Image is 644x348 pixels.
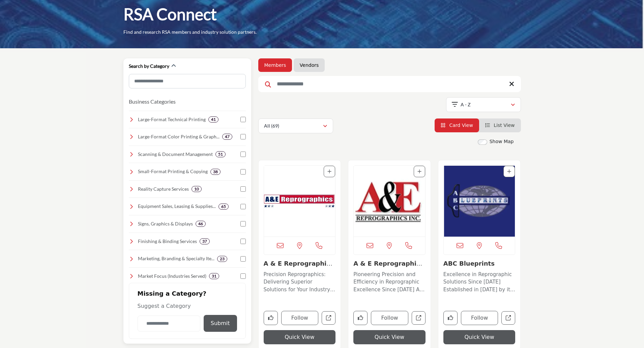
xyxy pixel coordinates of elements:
img: A & E Reprographics - AZ [264,166,335,237]
button: Submit [204,315,237,332]
b: 37 [202,239,207,244]
input: Select Scanning & Document Management checkbox [240,152,246,157]
h4: Signs, Graphics & Displays: Exterior/interior building signs, trade show booths, event displays, ... [138,220,193,227]
a: Open Listing in new tab [264,166,335,237]
b: 41 [211,117,216,122]
button: All (69) [258,118,333,133]
h4: Marketing, Branding & Specialty Items: Design and creative services, marketing support, and speci... [138,255,214,262]
b: 46 [198,221,203,226]
h2: Search by Category [129,63,169,70]
a: A & E Reprographics,... [353,260,422,274]
span: Suggest a Category [138,303,191,309]
h3: ABC Blueprints [443,260,516,267]
a: Add To List [417,169,421,174]
a: ABC Blueprints [443,260,495,267]
li: Card View [435,118,479,132]
button: Follow [281,311,319,325]
a: Open Listing in new tab [354,166,425,237]
a: Open Listing in new tab [444,166,515,237]
input: Select Marketing, Branding & Specialty Items checkbox [240,256,246,262]
img: ABC Blueprints [444,166,515,237]
b: 47 [225,134,230,139]
span: List View [494,123,515,128]
button: Follow [371,311,408,325]
a: A & E Reprographics ... [264,260,334,274]
h4: Large-Format Technical Printing: High-quality printing for blueprints, construction and architect... [138,116,206,123]
button: Like company [443,311,458,325]
button: Business Categories [129,98,176,106]
a: Members [264,62,286,69]
div: 37 Results For Finishing & Binding Services [200,238,210,244]
input: Search Keyword [258,76,521,92]
span: Card View [449,123,473,128]
div: 65 Results For Equipment Sales, Leasing & Supplies [218,204,229,210]
p: A - Z [461,101,471,108]
input: Select Market Focus (Industries Served) checkbox [240,273,246,279]
a: Open a-e-reprographics-inc-va in new tab [412,311,426,325]
div: 23 Results For Marketing, Branding & Specialty Items [217,256,227,262]
a: View Card [441,123,473,128]
button: Quick View [353,330,426,344]
h3: A & E Reprographics - AZ [264,260,336,267]
b: 31 [212,274,216,278]
b: 10 [194,187,199,191]
h4: Large-Format Color Printing & Graphics: Banners, posters, vehicle wraps, and presentation graphics. [138,133,219,140]
button: Quick View [264,330,336,344]
h4: Equipment Sales, Leasing & Supplies: Equipment sales, leasing, service, and resale of plotters, s... [138,203,216,210]
h4: Finishing & Binding Services: Laminating, binding, folding, trimming, and other finishing touches... [138,238,197,245]
li: List View [479,118,521,132]
b: 23 [220,257,225,261]
input: Select Large-Format Technical Printing checkbox [240,117,246,122]
div: 47 Results For Large-Format Color Printing & Graphics [222,134,232,140]
a: Pioneering Precision and Efficiency in Reprographic Excellence Since [DATE] As a longstanding lea... [353,269,426,294]
p: Pioneering Precision and Efficiency in Reprographic Excellence Since [DATE] As a longstanding lea... [353,271,426,294]
h2: Missing a Category? [138,290,237,302]
h4: Market Focus (Industries Served): Tailored solutions for industries like architecture, constructi... [138,273,206,279]
button: Quick View [443,330,516,344]
div: 46 Results For Signs, Graphics & Displays [196,221,206,227]
p: Excellence in Reprographic Solutions Since [DATE] Established in [DATE] by its founder [PERSON_NA... [443,271,516,294]
h4: Reality Capture Services: Laser scanning, BIM modeling, photogrammetry, 3D scanning, and other ad... [138,186,189,192]
input: Select Signs, Graphics & Displays checkbox [240,221,246,226]
a: Vendors [300,62,319,69]
p: Find and research RSA members and industry solution partners. [123,29,257,35]
input: Select Finishing & Binding Services checkbox [240,239,246,244]
button: Like company [264,311,278,325]
label: Show Map [490,138,514,145]
input: Search Category [129,74,246,88]
div: 41 Results For Large-Format Technical Printing [208,116,218,123]
h4: Small-Format Printing & Copying: Professional printing for black and white and color document pri... [138,168,208,175]
h1: RSA Connect [123,4,217,25]
a: Excellence in Reprographic Solutions Since [DATE] Established in [DATE] by its founder [PERSON_NA... [443,269,516,294]
input: Select Equipment Sales, Leasing & Supplies checkbox [240,204,246,209]
h3: A & E Reprographics, Inc. VA [353,260,426,267]
a: Add To List [507,169,511,174]
a: Add To List [327,169,331,174]
input: Category Name [138,316,200,331]
button: Like company [353,311,368,325]
input: Select Small-Format Printing & Copying checkbox [240,169,246,175]
p: Precision Reprographics: Delivering Superior Solutions for Your Industry Needs Located in [GEOGRA... [264,271,336,294]
b: 51 [218,152,223,157]
a: Open a-e-reprographics-az in new tab [322,311,335,325]
div: 51 Results For Scanning & Document Management [215,151,226,157]
p: All (69) [264,123,279,129]
input: Select Reality Capture Services checkbox [240,186,246,192]
div: 38 Results For Small-Format Printing & Copying [210,169,221,175]
a: Precision Reprographics: Delivering Superior Solutions for Your Industry Needs Located in [GEOGRA... [264,269,336,294]
a: View List [485,123,515,128]
div: 31 Results For Market Focus (Industries Served) [209,273,219,279]
button: Follow [461,311,498,325]
input: Select Large-Format Color Printing & Graphics checkbox [240,134,246,139]
img: A & E Reprographics, Inc. VA [354,166,425,237]
div: 10 Results For Reality Capture Services [192,186,202,192]
b: 65 [221,204,226,209]
h4: Scanning & Document Management: Digital conversion, archiving, indexing, secure storage, and stre... [138,151,213,158]
a: Open abc-blueprints in new tab [501,311,515,325]
b: 38 [213,169,218,174]
button: A - Z [446,97,521,112]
